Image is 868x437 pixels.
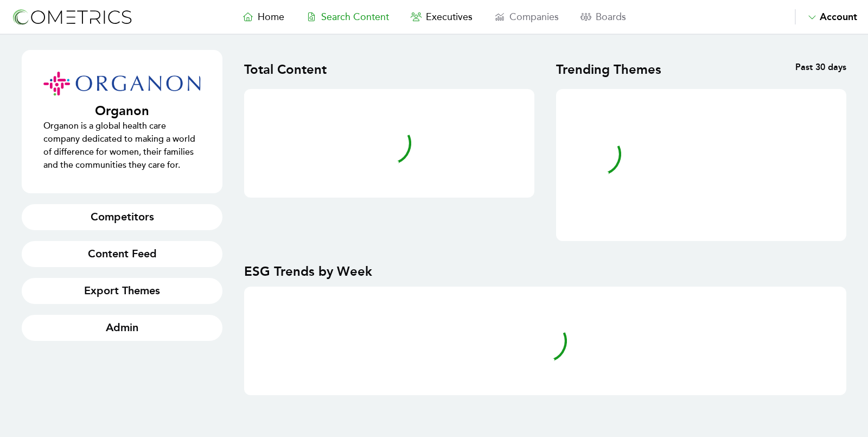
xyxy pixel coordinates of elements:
[22,241,222,267] a: Content Feed
[701,61,847,78] div: Past 30 days
[524,319,567,363] svg: audio-loading
[22,278,222,304] button: Export Themes
[596,11,626,23] span: Boards
[22,204,222,230] a: Competitors
[820,11,857,23] span: Account
[43,102,201,119] h1: Organon
[578,132,621,176] svg: audio-loading
[509,11,559,23] span: Companies
[483,9,570,24] a: Companies
[11,7,133,27] img: logo-refresh-RPX2ODFg.svg
[570,9,637,24] a: Boards
[400,9,483,24] a: Executives
[244,263,846,280] div: ESG Trends by Week
[368,122,411,165] svg: audio-loading
[244,61,390,78] div: Total Content
[295,9,400,24] a: Search Content
[43,119,201,172] p: Organon is a global health care company dedicated to making a world of difference for women, thei...
[258,11,284,23] span: Home
[22,315,222,341] a: Admin
[232,9,295,24] a: Home
[556,61,701,78] div: Trending Themes
[795,9,857,24] button: Account
[43,72,201,96] img: company logo
[321,11,389,23] span: Search Content
[426,11,473,23] span: Executives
